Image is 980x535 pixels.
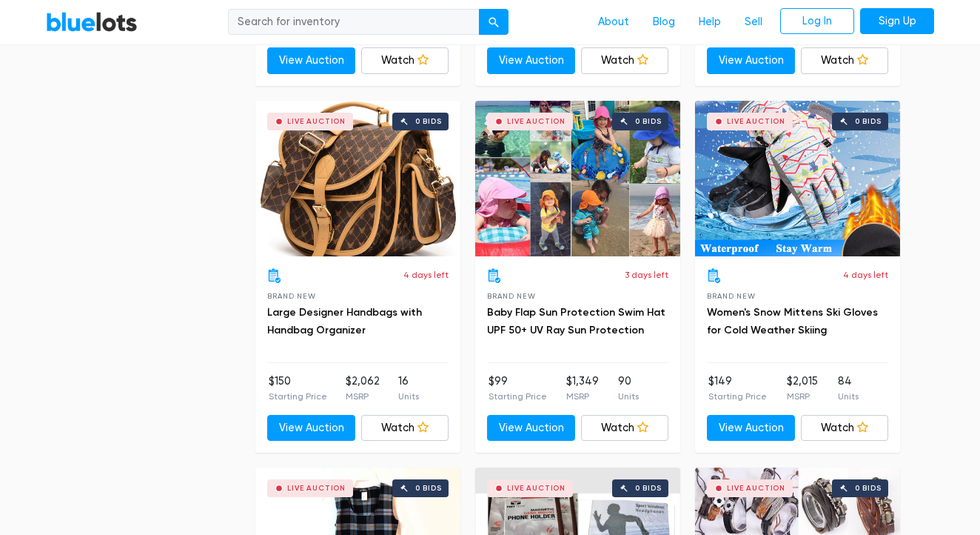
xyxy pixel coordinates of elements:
a: Sign Up [860,8,934,35]
div: 0 bids [635,118,662,125]
a: Sell [733,8,774,36]
div: 0 bids [855,485,882,492]
a: Watch [801,47,889,74]
p: Units [398,390,419,403]
li: $150 [269,373,327,403]
p: MSRP [346,390,380,403]
div: 0 bids [415,485,442,492]
a: Live Auction 0 bids [255,101,460,256]
div: Live Auction [727,118,785,125]
li: $2,015 [787,373,818,403]
input: Search for inventory [228,9,480,36]
p: Units [618,390,639,403]
p: 4 days left [403,268,449,282]
a: Large Designer Handbags with Handbag Organizer [267,306,422,336]
a: Live Auction 0 bids [695,101,900,256]
li: $1,349 [566,373,599,403]
li: $149 [708,373,767,403]
a: Watch [361,47,449,74]
div: Live Auction [727,485,785,492]
p: 3 days left [625,268,668,282]
a: View Auction [487,47,575,74]
a: Watch [801,415,889,442]
li: 16 [398,373,419,403]
div: Live Auction [507,118,565,125]
p: Starting Price [708,390,767,403]
li: $99 [489,373,547,403]
div: Live Auction [287,485,346,492]
a: Log In [780,8,854,35]
a: View Auction [267,47,355,74]
a: View Auction [707,47,795,74]
a: Watch [581,415,669,442]
a: Blog [641,8,687,36]
div: 0 bids [635,485,662,492]
a: Help [687,8,733,36]
span: Brand New [707,292,755,300]
a: Baby Flap Sun Protection Swim Hat UPF 50+ UV Ray Sun Protection [487,306,665,336]
li: 84 [838,373,859,403]
a: Watch [361,415,449,442]
p: MSRP [566,390,599,403]
li: 90 [618,373,639,403]
a: Women's Snow Mittens Ski Gloves for Cold Weather Skiing [707,306,878,336]
a: About [586,8,641,36]
div: 0 bids [855,118,882,125]
a: View Auction [707,415,795,442]
a: Watch [581,47,669,74]
div: Live Auction [507,485,565,492]
li: $2,062 [346,373,380,403]
div: 0 bids [415,118,442,125]
a: View Auction [487,415,575,442]
p: MSRP [787,390,818,403]
a: Live Auction 0 bids [475,101,680,256]
a: View Auction [267,415,355,442]
p: Units [838,390,859,403]
p: 4 days left [843,268,888,282]
div: Live Auction [287,118,346,125]
p: Starting Price [269,390,327,403]
span: Brand New [267,292,315,300]
a: BlueLots [46,11,138,33]
span: Brand New [487,292,535,300]
p: Starting Price [489,390,547,403]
